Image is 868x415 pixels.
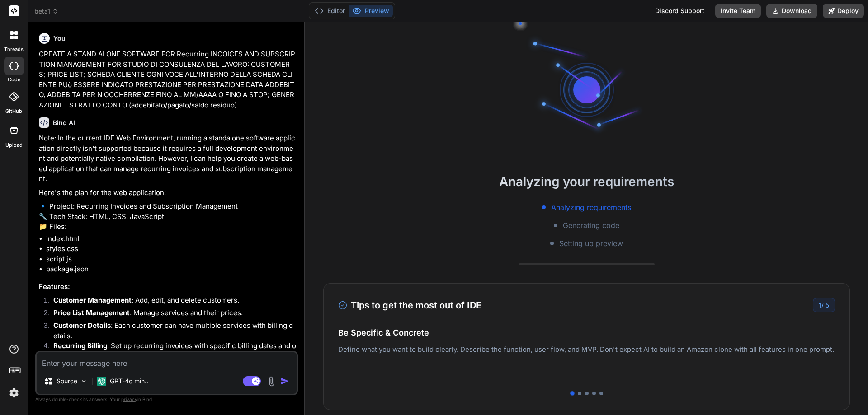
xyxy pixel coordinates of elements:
[110,377,148,386] p: GPT-4o min..
[823,4,864,18] button: Deploy
[46,234,296,244] li: index.html
[39,133,296,184] p: Note: In the current IDE Web Environment, running a standalone software application directly isn'...
[46,264,296,275] li: package.json
[813,298,835,312] div: /
[5,141,23,149] label: Upload
[46,341,296,361] li: : Set up recurring invoices with specific billing dates and occurrences.
[650,4,710,18] div: Discord Support
[559,238,623,249] span: Setting up preview
[46,321,296,341] li: : Each customer can have multiple services with billing details.
[80,378,88,385] img: Pick Models
[311,5,349,17] button: Editor
[563,220,619,231] span: Generating code
[53,296,132,304] strong: Customer Management
[57,377,77,386] p: Source
[39,188,296,198] p: Here's the plan for the web application:
[46,244,296,254] li: styles.css
[46,308,296,321] li: : Manage services and their prices.
[8,76,20,84] label: code
[34,7,58,16] span: beta1
[715,4,761,18] button: Invite Team
[97,377,106,386] img: GPT-4o mini
[819,301,821,309] span: 1
[266,376,277,387] img: attachment
[53,34,66,43] h6: You
[53,321,111,330] strong: Customer Details
[305,172,868,191] h2: Analyzing your requirements
[53,118,75,127] h6: Bind AI
[46,295,296,308] li: : Add, edit, and delete customers.
[4,46,24,53] label: threads
[766,4,817,18] button: Download
[5,107,22,115] label: GitHub
[46,254,296,265] li: script.js
[6,385,22,401] img: settings
[338,298,481,312] h3: Tips to get the most out of IDE
[280,377,289,386] img: icon
[826,301,829,309] span: 5
[53,308,130,317] strong: Price List Management
[551,202,631,213] span: Analyzing requirements
[35,395,298,404] p: Always double-check its answers. Your in Bind
[121,396,137,402] span: privacy
[349,5,393,17] button: Preview
[39,282,296,292] h3: Features:
[39,49,296,110] p: CREATE A STAND ALONE SOFTWARE FOR Recurring INCOICES AND SUBSCRIPTION MANAGEMENT FOR STUDIO DI CO...
[39,201,296,232] p: 🔹 Project: Recurring Invoices and Subscription Management 🔧 Tech Stack: HTML, CSS, JavaScript 📁 F...
[53,341,107,350] strong: Recurring Billing
[338,326,835,339] h4: Be Specific & Concrete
